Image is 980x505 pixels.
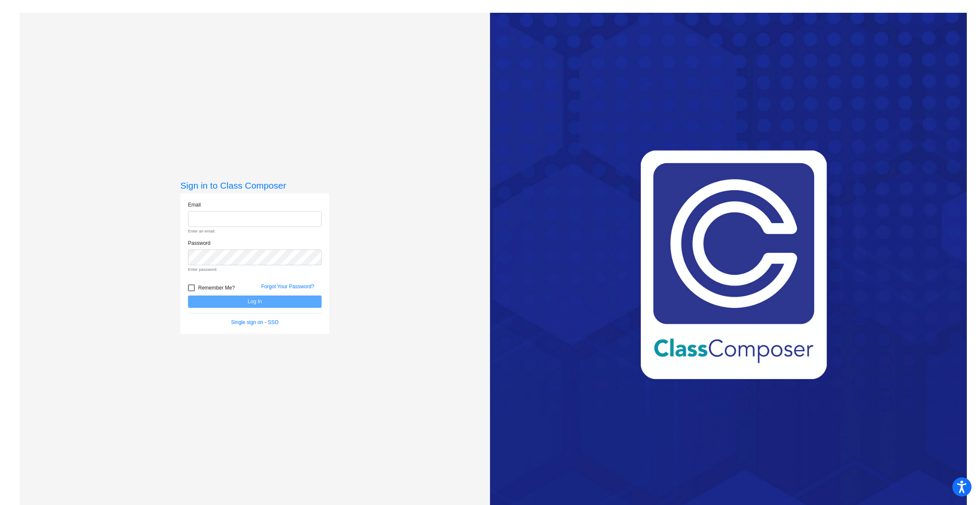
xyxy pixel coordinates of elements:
a: Forgot Your Password? [261,284,314,290]
button: Log In [188,296,322,308]
small: Enter password. [188,267,322,273]
h3: Sign in to Class Composer [180,180,329,191]
span: Remember Me? [198,283,235,293]
a: Single sign on - SSO [231,319,278,325]
label: Password [188,239,211,247]
label: Email [188,201,201,209]
small: Enter an email. [188,228,322,234]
